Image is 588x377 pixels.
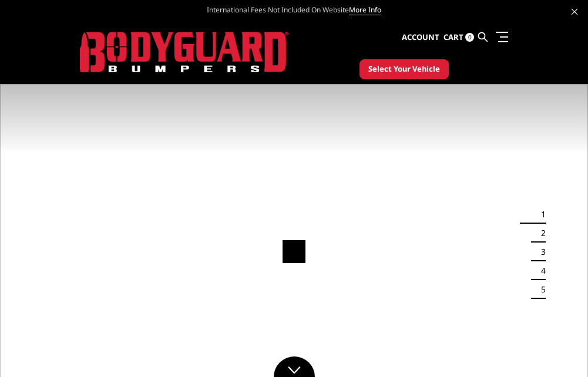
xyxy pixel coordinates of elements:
[359,59,449,79] button: Select Your Vehicle
[534,243,546,261] button: 3 of 5
[368,63,440,75] span: Select Your Vehicle
[443,22,474,53] a: Cart 0
[443,32,463,42] span: Cart
[80,32,288,73] img: BODYGUARD BUMPERS
[534,224,546,243] button: 2 of 5
[349,5,381,15] a: More Info
[465,33,474,42] span: 0
[402,22,439,53] a: Account
[402,32,439,42] span: Account
[534,280,546,299] button: 5 of 5
[274,356,315,377] a: Click to Down
[534,261,546,280] button: 4 of 5
[534,205,546,224] button: 1 of 5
